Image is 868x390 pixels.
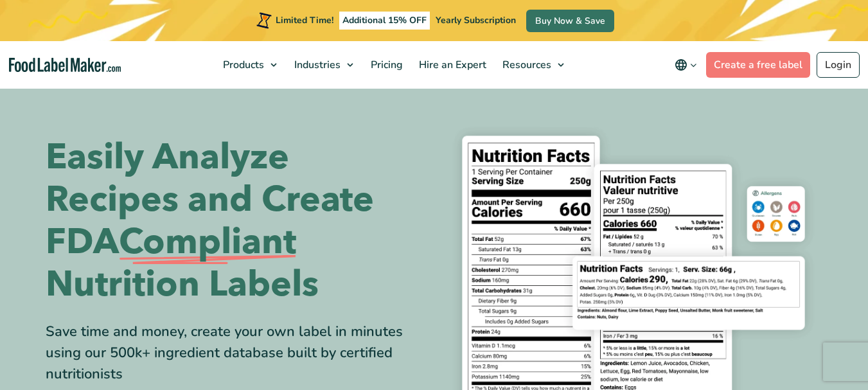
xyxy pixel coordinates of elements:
span: Limited Time! [276,14,333,26]
a: Buy Now & Save [526,10,614,32]
h1: Easily Analyze Recipes and Create FDA Nutrition Labels [46,136,425,306]
span: Additional 15% OFF [339,12,430,30]
a: Create a free label [706,52,810,78]
div: Save time and money, create your own label in minutes using our 500k+ ingredient database built b... [46,321,425,385]
a: Pricing [363,41,408,89]
a: Hire an Expert [411,41,492,89]
span: Hire an Expert [415,58,488,72]
span: Pricing [367,58,404,72]
span: Compliant [119,221,296,263]
a: Login [817,52,860,78]
a: Products [215,41,283,89]
span: Yearly Subscription [436,14,516,26]
span: Industries [290,58,342,72]
a: Industries [287,41,360,89]
a: Resources [495,41,571,89]
span: Products [219,58,265,72]
span: Resources [499,58,553,72]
